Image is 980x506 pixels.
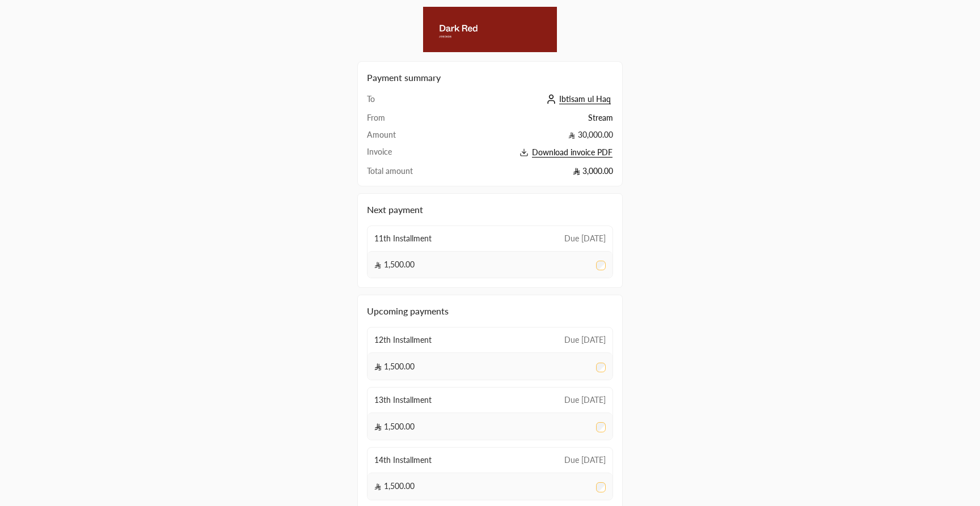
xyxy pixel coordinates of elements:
[374,421,415,432] span: 1,500.00
[564,334,606,346] span: Due [DATE]
[367,112,446,129] td: From
[374,454,432,466] span: 14th Installment
[367,93,446,112] td: To
[532,147,612,158] span: Download invoice PDF
[423,7,557,52] img: Company Logo
[374,233,432,244] span: 11th Installment
[374,361,415,372] span: 1,500.00
[559,94,611,104] span: Ibtisam ul Haq
[367,203,613,216] h2: Next payment
[446,146,613,159] button: Download invoice PDF
[374,334,432,346] span: 12th Installment
[367,304,613,318] h2: Upcoming payments
[367,146,446,165] td: Invoice
[546,94,613,104] a: Ibtisam ul Haq
[564,394,606,406] span: Due [DATE]
[374,259,415,270] span: 1,500.00
[564,454,606,466] span: Due [DATE]
[374,394,432,406] span: 13th Installment
[446,112,613,129] td: Stream
[367,165,446,177] td: Total amount
[374,481,415,492] span: 1,500.00
[564,233,606,244] span: Due [DATE]
[446,165,613,177] td: 3,000.00
[367,129,446,146] td: Amount
[367,71,613,84] h2: Payment summary
[446,129,613,146] td: 30,000.00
